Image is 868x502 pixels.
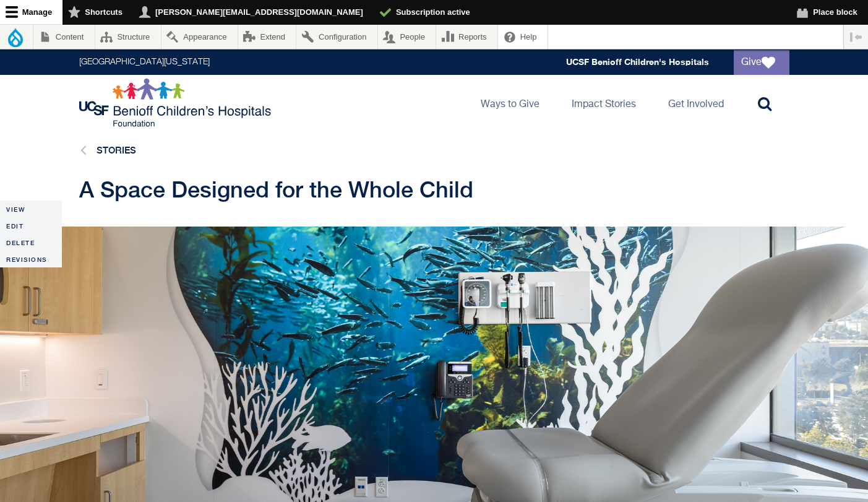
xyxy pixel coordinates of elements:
a: Structure [95,25,161,49]
a: Stories [97,145,136,155]
a: Get Involved [658,75,734,131]
a: Content [33,25,95,49]
button: Vertical orientation [844,25,868,49]
a: Help [498,25,548,49]
a: Extend [238,25,296,49]
a: Impact Stories [562,75,646,131]
img: Logo for UCSF Benioff Children's Hospitals Foundation [79,78,274,128]
a: Ways to Give [471,75,549,131]
a: Reports [436,25,497,49]
a: UCSF Benioff Children's Hospitals [566,57,709,67]
a: Give [734,50,789,75]
a: Configuration [296,25,377,49]
span: A Space Designed for the Whole Child [79,176,473,202]
a: People [378,25,436,49]
a: [GEOGRAPHIC_DATA][US_STATE] [79,58,210,67]
a: Appearance [161,25,238,49]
